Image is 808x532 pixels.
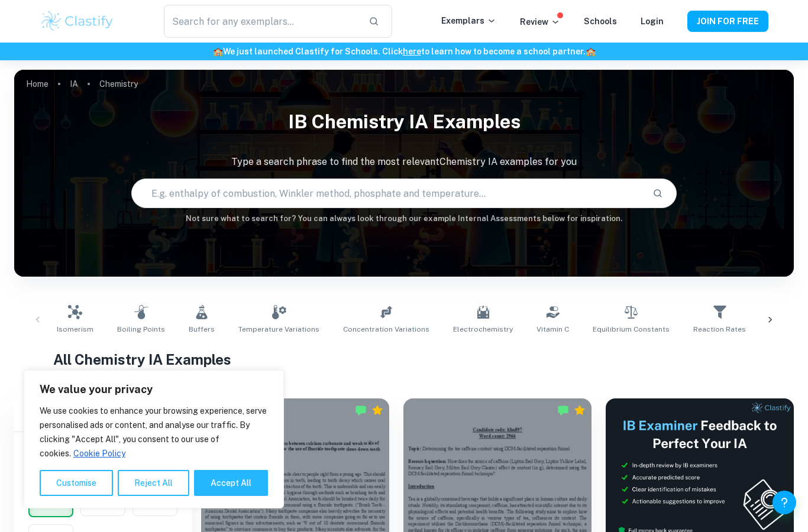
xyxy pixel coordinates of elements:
span: Concentration Variations [343,324,429,335]
p: We use cookies to enhance your browsing experience, serve personalised ads or content, and analys... [40,404,268,460]
p: Chemistry [99,77,138,90]
span: Equilibrium Constants [593,324,670,335]
button: Search [648,183,668,203]
p: Review [520,15,560,28]
button: Accept All [194,470,268,496]
input: E.g. enthalpy of combustion, Winkler method, phosphate and temperature... [132,177,644,210]
div: We value your privacy [24,370,284,508]
div: Premium [371,404,383,416]
span: Isomerism [57,324,93,335]
input: Search for any exemplars... [164,5,359,38]
span: Reaction Rates [693,324,746,335]
a: Login [641,17,664,26]
h6: Filter exemplars [14,398,192,432]
a: here [403,47,421,56]
button: Help and Feedback [773,491,796,514]
p: Type a search phrase to find the most relevant Chemistry IA examples for you [14,155,794,169]
span: Temperature Variations [238,324,319,335]
a: IA [70,76,78,92]
p: We value your privacy [40,382,268,397]
span: Vitamin C [536,324,569,335]
button: Reject All [118,470,189,496]
a: Schools [584,17,617,26]
p: Exemplars [441,14,496,27]
h6: We just launched Clastify for Schools. Click to learn how to become a school partner. [2,45,806,58]
a: Cookie Policy [73,448,126,459]
button: Customise [40,470,113,496]
button: JOIN FOR FREE [687,11,768,32]
h6: Not sure what to search for? You can always look through our example Internal Assessments below f... [14,213,794,225]
span: 🏫 [213,47,223,56]
div: Premium [574,404,586,416]
span: 🏫 [586,47,596,56]
a: Home [26,76,49,92]
img: Marked [355,404,367,416]
span: Boiling Points [117,324,165,335]
span: Electrochemistry [453,324,513,335]
h1: All Chemistry IA Examples [53,349,755,370]
img: Clastify logo [40,9,115,33]
img: Marked [557,404,569,416]
h1: IB Chemistry IA examples [14,103,794,141]
span: Buffers [189,324,215,335]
